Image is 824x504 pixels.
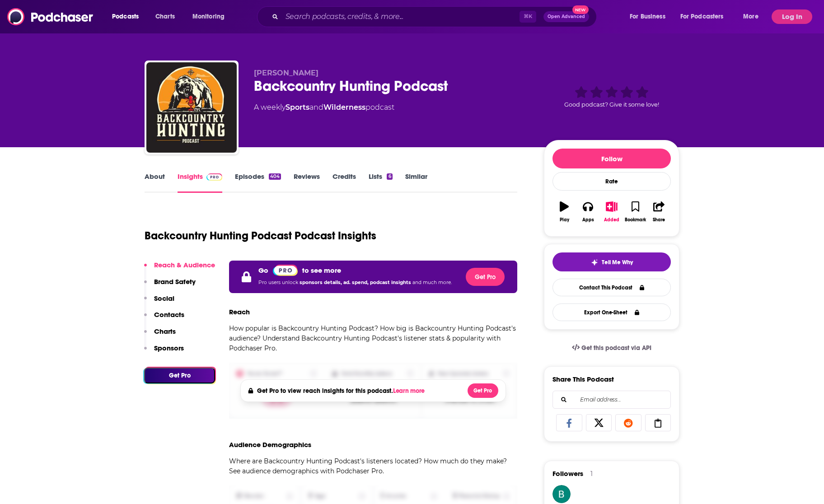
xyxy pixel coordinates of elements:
[323,103,365,112] a: Wilderness
[468,383,498,398] button: Get Pro
[552,469,583,478] span: Followers
[145,229,376,243] h1: Backcountry Hunting Podcast Podcast Insights
[653,217,665,223] div: Share
[647,196,671,228] button: Share
[572,5,589,14] span: New
[144,277,196,294] button: Brand Safety
[154,310,184,319] p: Contacts
[146,62,237,153] img: Backcountry Hunting Podcast
[552,149,671,168] button: Follow
[300,280,412,285] span: sponsors details, ad. spend, podcast insights
[229,308,250,316] h3: Reach
[623,9,677,24] button: open menu
[294,172,320,193] a: Reviews
[144,294,174,311] button: Social
[206,173,222,181] img: Podchaser Pro
[144,261,215,277] button: Reach & Audience
[282,9,520,24] input: Search podcasts, credits, & more...
[466,268,505,286] button: Get Pro
[552,375,614,383] h3: Share This Podcast
[273,265,298,276] img: Podchaser Pro
[543,11,589,22] button: Open AdvancedNew
[106,9,150,24] button: open menu
[560,391,663,408] input: Email address...
[604,217,619,223] div: Added
[144,310,184,327] button: Contacts
[737,9,770,24] button: open menu
[155,10,175,23] span: Charts
[564,101,659,108] span: Good podcast? Give it some love!
[520,11,536,23] span: ⌘ K
[552,252,671,271] button: tell me why sparkleTell Me Why
[273,264,298,276] a: Pro website
[112,10,139,23] span: Podcasts
[302,266,341,275] p: to see more
[552,279,671,296] a: Contact This Podcast
[602,259,633,266] span: Tell Me Why
[154,261,215,269] p: Reach & Audience
[154,327,176,336] p: Charts
[582,217,594,223] div: Apps
[565,337,659,359] a: Get this podcast via API
[144,327,176,344] button: Charts
[266,6,605,27] div: Search podcasts, credits, & more...
[150,9,180,24] a: Charts
[257,387,427,395] h4: Get Pro to view reach insights for this podcast.
[586,414,612,431] a: Share on X/Twitter
[309,103,323,112] span: and
[548,14,585,19] span: Open Advanced
[186,9,236,24] button: open menu
[254,69,318,77] span: [PERSON_NAME]
[154,344,184,352] p: Sponsors
[286,103,309,112] a: Sports
[178,172,222,193] a: InsightsPodchaser Pro
[556,414,582,431] a: Share on Facebook
[680,10,724,23] span: For Podcasters
[552,485,571,503] img: belinda.robinson
[254,102,394,113] div: A weekly podcast
[552,391,671,409] div: Search followers
[590,470,593,478] div: 1
[229,440,311,449] h3: Audience Demographics
[560,217,569,223] div: Play
[144,344,184,360] button: Sponsors
[625,217,646,223] div: Bookmark
[645,414,671,431] a: Copy Link
[743,10,758,23] span: More
[192,10,225,23] span: Monitoring
[144,368,215,383] button: Get Pro
[405,172,427,193] a: Similar
[229,456,517,476] p: Where are Backcountry Hunting Podcast's listeners located? How much do they make? See audience de...
[369,172,392,193] a: Lists6
[615,414,641,431] a: Share on Reddit
[269,173,281,180] div: 404
[576,196,599,228] button: Apps
[145,172,165,193] a: About
[623,196,647,228] button: Bookmark
[600,196,623,228] button: Added
[7,8,94,25] img: Podchaser - Follow, Share and Rate Podcasts
[387,173,392,180] div: 6
[154,294,174,303] p: Social
[544,69,679,125] div: Good podcast? Give it some love!
[258,266,268,275] p: Go
[229,323,517,353] p: How popular is Backcountry Hunting Podcast? How big is Backcountry Hunting Podcast's audience? Un...
[674,9,737,24] button: open menu
[552,303,671,321] button: Export One-Sheet
[581,344,651,352] span: Get this podcast via API
[393,387,427,395] button: Learn more
[258,276,452,289] p: Pro users unlock and much more.
[591,259,598,266] img: tell me why sparkle
[332,172,356,193] a: Credits
[235,172,281,193] a: Episodes404
[552,196,576,228] button: Play
[772,9,812,24] button: Log In
[154,277,196,286] p: Brand Safety
[630,10,665,23] span: For Business
[552,172,671,191] div: Rate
